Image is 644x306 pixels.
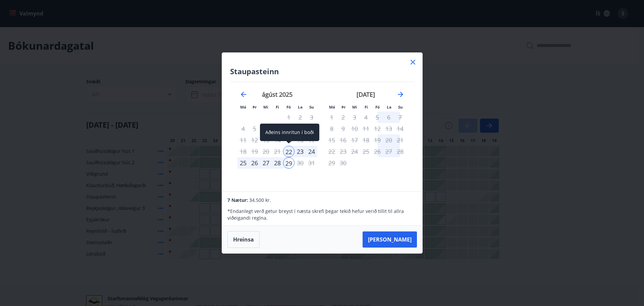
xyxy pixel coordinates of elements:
td: Choose miðvikudagur, 10. september 2025 as your check-in date. It’s available. [349,123,360,134]
small: Má [329,104,335,110]
div: 27 [260,157,272,169]
div: 28 [272,157,283,169]
td: Not available. þriðjudagur, 5. ágúst 2025 [249,123,260,134]
td: Choose föstudagur, 19. september 2025 as your check-in date. It’s available. [372,134,383,146]
td: Not available. mánudagur, 4. ágúst 2025 [237,123,249,134]
td: Not available. laugardagur, 13. september 2025 [383,123,394,134]
td: Selected. mánudagur, 25. ágúst 2025 [237,157,249,169]
td: Choose föstudagur, 26. september 2025 as your check-in date. It’s available. [372,146,383,157]
td: Choose fimmtudagur, 4. september 2025 as your check-in date. It’s available. [360,112,372,123]
td: Not available. mánudagur, 11. ágúst 2025 [237,134,249,146]
td: Choose laugardagur, 27. september 2025 as your check-in date. It’s available. [383,146,394,157]
small: Mi [352,104,357,110]
small: La [298,104,303,110]
td: Not available. þriðjudagur, 19. ágúst 2025 [249,146,260,157]
div: Aðeins útritun í boði [283,157,294,169]
div: 26 [249,157,260,169]
span: 7 Nætur: [227,197,248,203]
td: Choose mánudagur, 29. september 2025 as your check-in date. It’s available. [326,157,337,169]
td: Selected as start date. föstudagur, 22. ágúst 2025 [283,146,294,157]
small: Mi [263,104,268,110]
small: Fö [286,104,291,110]
p: * Endanlegt verð getur breyst í næsta skrefi þegar tekið hefur verið tillit til allra viðeigandi ... [227,208,417,221]
td: Choose laugardagur, 6. september 2025 as your check-in date. It’s available. [383,112,394,123]
td: Not available. fimmtudagur, 21. ágúst 2025 [272,146,283,157]
td: Not available. mánudagur, 18. ágúst 2025 [237,146,249,157]
td: Not available. sunnudagur, 10. ágúst 2025 [306,123,317,134]
td: Not available. sunnudagur, 14. september 2025 [394,123,406,134]
small: Má [240,104,246,110]
td: Not available. mánudagur, 15. september 2025 [326,134,337,146]
small: Fi [365,104,368,110]
td: Choose miðvikudagur, 24. september 2025 as your check-in date. It’s available. [349,146,360,157]
td: Choose sunnudagur, 21. september 2025 as your check-in date. It’s available. [394,134,406,146]
td: Choose sunnudagur, 28. september 2025 as your check-in date. It’s available. [394,146,406,157]
td: Choose þriðjudagur, 30. september 2025 as your check-in date. It’s available. [337,157,349,169]
small: Þr [253,104,257,110]
td: Not available. miðvikudagur, 17. september 2025 [349,134,360,146]
td: Not available. miðvikudagur, 20. ágúst 2025 [260,146,272,157]
small: La [387,104,391,110]
td: Not available. laugardagur, 9. ágúst 2025 [294,123,306,134]
td: Choose mánudagur, 8. september 2025 as your check-in date. It’s available. [326,123,337,134]
td: Not available. laugardagur, 2. ágúst 2025 [294,112,306,123]
td: Choose fimmtudagur, 11. september 2025 as your check-in date. It’s available. [360,123,372,134]
td: Choose fimmtudagur, 18. september 2025 as your check-in date. It’s available. [360,134,372,146]
div: 25 [237,157,249,169]
small: Fi [276,104,279,110]
td: Not available. föstudagur, 8. ágúst 2025 [283,123,294,134]
td: Choose þriðjudagur, 2. september 2025 as your check-in date. It’s available. [337,112,349,123]
div: Aðeins innritun í boði [260,124,319,141]
strong: ágúst 2025 [262,90,292,98]
td: Selected. þriðjudagur, 26. ágúst 2025 [249,157,260,169]
td: Not available. þriðjudagur, 12. ágúst 2025 [249,134,260,146]
td: Not available. sunnudagur, 3. ágúst 2025 [306,112,317,123]
td: Choose föstudagur, 5. september 2025 as your check-in date. It’s available. [372,112,383,123]
td: Choose mánudagur, 22. september 2025 as your check-in date. It’s available. [326,146,337,157]
td: Not available. sunnudagur, 31. ágúst 2025 [306,157,317,169]
small: Fö [375,104,380,110]
h4: Staupasteinn [230,66,414,76]
td: Not available. fimmtudagur, 7. ágúst 2025 [272,123,283,134]
small: Su [398,104,403,110]
td: Choose mánudagur, 1. september 2025 as your check-in date. It’s available. [326,112,337,123]
td: Selected. sunnudagur, 24. ágúst 2025 [306,146,317,157]
button: Hreinsa [227,231,260,248]
td: Not available. miðvikudagur, 6. ágúst 2025 [260,123,272,134]
td: Not available. laugardagur, 30. ágúst 2025 [294,157,306,169]
small: Þr [341,104,345,110]
div: Aðeins innritun í boði [283,146,294,157]
td: Choose fimmtudagur, 25. september 2025 as your check-in date. It’s available. [360,146,372,157]
small: Su [309,104,314,110]
td: Choose laugardagur, 20. september 2025 as your check-in date. It’s available. [383,134,394,146]
td: Choose þriðjudagur, 23. september 2025 as your check-in date. It’s available. [337,146,349,157]
td: Selected. fimmtudagur, 28. ágúst 2025 [272,157,283,169]
button: [PERSON_NAME] [363,231,417,248]
td: Choose sunnudagur, 7. september 2025 as your check-in date. It’s available. [394,112,406,123]
td: Selected. miðvikudagur, 27. ágúst 2025 [260,157,272,169]
td: Selected as end date. föstudagur, 29. ágúst 2025 [283,157,294,169]
td: Not available. þriðjudagur, 16. september 2025 [337,134,349,146]
strong: [DATE] [357,90,375,98]
span: 34.500 kr. [249,197,271,203]
div: Move backward to switch to the previous month. [239,90,248,98]
div: Calendar [230,82,414,183]
td: Choose föstudagur, 12. september 2025 as your check-in date. It’s available. [372,123,383,134]
td: Choose þriðjudagur, 9. september 2025 as your check-in date. It’s available. [337,123,349,134]
td: Not available. föstudagur, 1. ágúst 2025 [283,112,294,123]
div: 23 [294,146,306,157]
div: Move forward to switch to the next month. [396,90,405,98]
div: 24 [306,146,317,157]
td: Selected. laugardagur, 23. ágúst 2025 [294,146,306,157]
td: Choose miðvikudagur, 3. september 2025 as your check-in date. It’s available. [349,112,360,123]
